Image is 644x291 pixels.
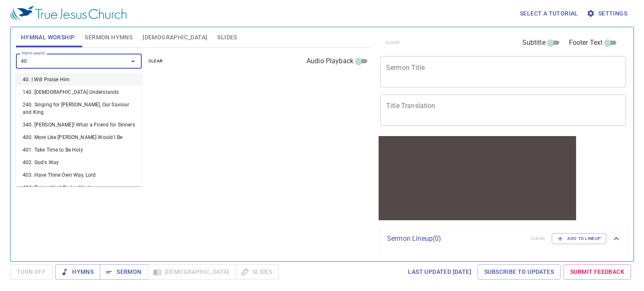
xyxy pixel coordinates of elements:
div: Sermon Lineup(0)clearAdd to Lineup [380,225,628,252]
button: clear [143,56,168,66]
button: Close [127,55,139,67]
li: 400. More Like [PERSON_NAME] Would I Be [16,131,142,144]
button: Select a tutorial [517,6,582,21]
li: 402. God's Way [16,156,142,169]
span: Hymnal Worship [21,32,75,43]
span: Last updated [DATE] [408,267,471,277]
span: Hymns [62,267,93,277]
li: 240. Singing for [PERSON_NAME], Our Saviour and King [16,98,142,118]
li: 140. [DEMOGRAPHIC_DATA] Understands [16,86,142,98]
button: Add to Lineup [552,233,606,244]
a: Last updated [DATE] [405,264,475,280]
iframe: from-child [377,134,578,222]
span: Sermon Hymns [85,32,132,43]
span: clear [148,57,163,65]
li: 40. I Will Praise Him [16,73,142,86]
span: Submit Feedback [570,267,624,277]
a: Submit Feedback [563,264,631,280]
li: 404. Praise Him! Praise Him! [16,181,142,194]
li: 403. Have Thine Own Way, Lord [16,169,142,181]
span: Audio Playback [306,56,353,66]
span: Footer Text [569,38,603,48]
button: Settings [585,6,631,21]
li: 340. [PERSON_NAME]! What a Friend for Sinners [16,118,142,131]
span: Subscribe to Updates [484,267,554,277]
span: Slides [217,32,237,43]
span: Add to Lineup [557,235,601,242]
span: [DEMOGRAPHIC_DATA] [143,32,207,43]
span: Subtitle [522,38,545,48]
span: Sermon [106,267,141,277]
button: Hymns [55,264,100,280]
span: Select a tutorial [520,8,578,19]
p: Sermon Lineup ( 0 ) [387,234,524,244]
button: Sermon [100,264,148,280]
span: Settings [588,8,627,19]
li: 401. Take Time to Be Holy [16,144,142,156]
img: True Jesus Church [10,6,127,21]
a: Subscribe to Updates [478,264,561,280]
